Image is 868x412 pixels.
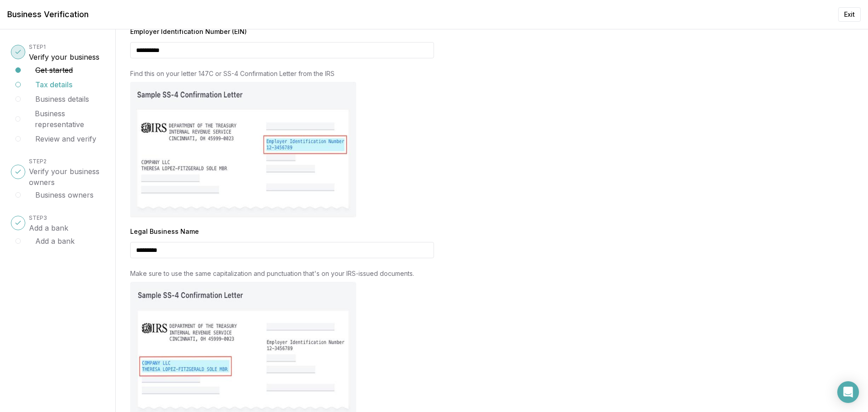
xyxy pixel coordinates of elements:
[29,41,99,62] button: STEP1Verify your business
[837,381,859,403] div: Open Intercom Messenger
[130,28,434,35] label: Employer Identification Number (EIN)
[35,133,96,144] button: Review and verify
[29,52,99,62] h3: Verify your business
[35,65,73,76] button: Get started
[35,79,72,90] button: Tax details
[29,223,68,233] h3: Add a bank
[35,236,75,246] button: Add a bank
[130,269,434,278] p: Make sure to use the same capitalization and punctuation that's on your IRS-issued documents.
[29,43,46,50] span: STEP 1
[35,108,104,130] button: Business representative
[29,166,104,188] h3: Verify your business owners
[7,8,89,21] h1: Business Verification
[130,69,434,78] p: Find this on your letter 147C or SS-4 Confirmation Letter from the IRS
[35,189,94,200] button: Business owners
[29,212,68,233] button: STEP3Add a bank
[130,228,434,235] label: Legal Business Name
[35,94,89,104] button: Business details
[29,155,104,188] button: STEP2Verify your business owners
[29,158,47,165] span: STEP 2
[130,82,356,218] img: SS-4 Confirmation Letter
[838,7,861,22] button: Exit
[29,214,47,221] span: STEP 3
